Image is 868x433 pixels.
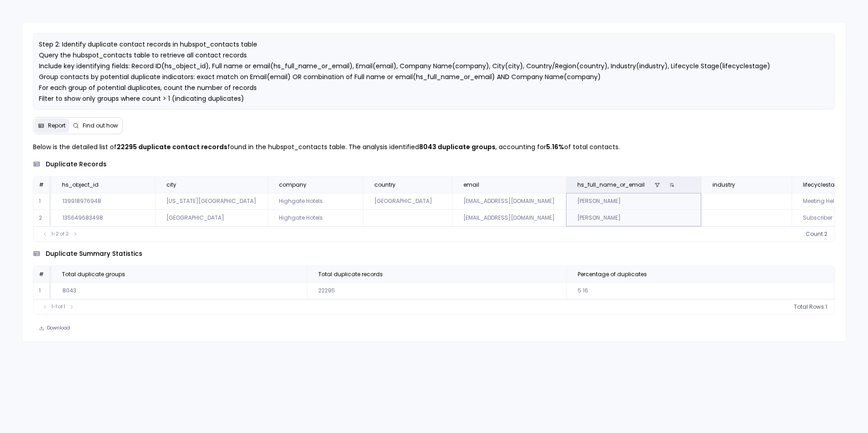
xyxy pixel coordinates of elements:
td: 2 [33,210,51,226]
span: Step 2: Identify duplicate contact records in hubspot_contacts table Query the hubspot_contacts t... [39,40,770,125]
td: 135649683498 [51,210,155,226]
td: 8043 [51,282,307,299]
td: 139918976948 [51,193,155,210]
td: Highgate Hotels [268,210,363,226]
strong: 5.16% [546,142,564,151]
td: [PERSON_NAME] [566,193,701,210]
td: [GEOGRAPHIC_DATA] [155,210,268,226]
span: count : [806,231,824,238]
span: 1-2 of 2 [52,231,69,238]
strong: 22295 duplicate contact records [117,142,227,151]
span: hs_full_name_or_email [577,181,645,188]
td: [PERSON_NAME] [566,210,701,226]
span: country [374,181,396,188]
span: duplicate summary statistics [46,249,142,259]
span: Percentage of duplicates [578,271,647,278]
button: Find out how [69,118,122,133]
span: 1-1 of 1 [52,303,65,311]
span: # [39,181,44,188]
span: company [279,181,307,188]
p: Below is the detailed list of found in the hubspot_contacts table. The analysis identified , acco... [33,141,835,152]
td: [GEOGRAPHIC_DATA] [363,193,452,210]
td: 22295 [307,282,566,299]
span: # [39,270,44,278]
span: hs_object_id [62,181,99,188]
span: 2 [824,231,827,238]
span: industry [712,181,735,188]
span: 1 [826,303,827,311]
span: duplicate records [46,160,107,169]
td: [EMAIL_ADDRESS][DOMAIN_NAME] [452,210,566,226]
span: Find out how [83,122,118,129]
span: Total duplicate records [318,271,383,278]
button: Report [34,118,69,133]
button: Download [33,322,76,334]
td: 1 [33,193,51,210]
td: [US_STATE][GEOGRAPHIC_DATA] [155,193,268,210]
span: Total Rows: [794,303,826,311]
span: Download [47,325,70,331]
td: [EMAIL_ADDRESS][DOMAIN_NAME] [452,193,566,210]
span: email [463,181,479,188]
strong: 8043 duplicate groups [419,142,495,151]
td: 5.16 [566,282,835,299]
td: 1 [33,282,51,299]
span: Total duplicate groups [62,271,125,278]
span: city [166,181,176,188]
span: Report [48,122,66,129]
span: lifecyclestage [803,181,842,188]
td: Highgate Hotels [268,193,363,210]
